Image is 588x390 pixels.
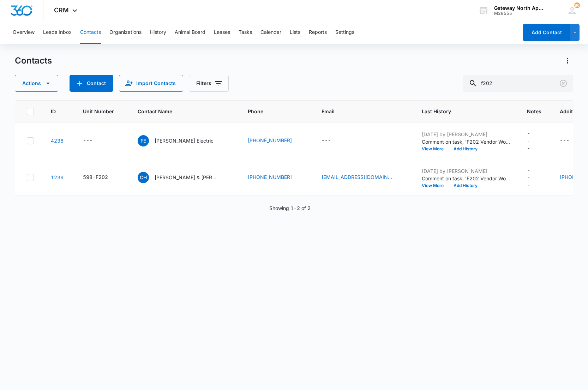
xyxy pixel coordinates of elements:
button: Overview [13,21,35,44]
button: Add Contact [70,75,113,92]
button: Actions [562,55,573,66]
input: Search Contacts [463,75,573,92]
div: Notes - - Select to Edit Field [527,130,543,152]
button: View More [422,147,449,151]
span: CH [138,172,149,183]
div: account name [494,5,546,11]
button: Calendar [260,21,281,44]
button: Add History [449,147,482,151]
div: --- [527,130,530,152]
button: Reports [309,21,327,44]
button: Actions [15,75,58,92]
span: CRM [54,6,69,14]
div: notifications count [574,2,580,8]
div: --- [83,137,92,145]
div: Notes - - Select to Edit Field [527,166,543,188]
div: --- [527,166,530,188]
p: Comment on task, 'F202 Vendor Work Order' "The tenant said the problem is not fix [DATE]. The tec... [422,175,510,182]
button: Leases [214,21,230,44]
div: Email - cmegorm250@gmail.com - Select to Edit Field [322,173,405,182]
a: [PHONE_NUMBER] [248,173,292,181]
span: ID [51,108,56,115]
p: [PERSON_NAME] & [PERSON_NAME] [155,174,218,181]
div: Contact Name - Fiske Electric - Select to Edit Field [138,135,226,146]
span: Notes [527,108,543,115]
button: Tasks [239,21,252,44]
p: [DATE] by [PERSON_NAME] [422,131,510,138]
div: Email - - Select to Edit Field [322,137,344,145]
button: Lists [290,21,300,44]
button: Add Contact [523,24,570,41]
div: Unit Number - - Select to Edit Field [83,137,105,145]
p: Showing 1-2 of 2 [269,204,311,212]
span: Email [322,108,395,115]
span: Last History [422,108,500,115]
a: [EMAIL_ADDRESS][DOMAIN_NAME] [322,173,392,181]
button: View More [422,184,449,188]
span: Unit Number [83,108,121,115]
div: 598-F202 [83,173,108,181]
a: Navigate to contact details page for Fiske Electric [51,138,64,144]
button: Add History [449,184,482,188]
div: --- [322,137,331,145]
div: Contact Name - Christopher Holmes & Lauryn Holmes - Select to Edit Field [138,172,231,183]
button: Animal Board [175,21,205,44]
a: [PHONE_NUMBER] [248,137,292,144]
div: Unit Number - 598-F202 - Select to Edit Field [83,173,121,182]
div: Phone - 9516095890 - Select to Edit Field [248,173,305,182]
div: Additional Phone - - Select to Edit Field [560,137,582,145]
span: 86 [574,2,580,8]
button: Organizations [109,21,142,44]
div: account id [494,11,546,16]
span: Contact Name [138,108,221,115]
span: Phone [248,108,294,115]
p: [DATE] by [PERSON_NAME] [422,167,510,175]
a: Navigate to contact details page for Christopher Holmes & Lauryn Holmes [51,174,64,180]
div: Phone - 9705672551 - Select to Edit Field [248,137,305,145]
button: Settings [335,21,354,44]
button: History [150,21,166,44]
h1: Contacts [15,55,52,66]
button: Import Contacts [119,75,183,92]
button: Filters [189,75,229,92]
p: [PERSON_NAME] Electric [155,137,214,144]
button: Leads Inbox [43,21,72,44]
button: Clear [558,78,569,89]
div: --- [560,137,569,145]
span: FE [138,135,149,146]
p: Comment on task, 'F202 Vendor Work Order WAITING ON SHEET ROCK' "They pulled wire to smoke alarms... [422,138,510,145]
button: Contacts [80,21,101,44]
